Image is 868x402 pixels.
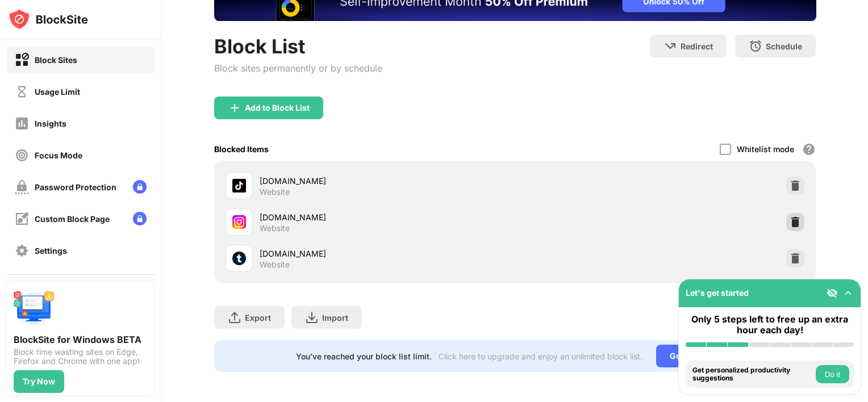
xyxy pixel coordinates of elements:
div: Block Sites [35,55,77,65]
img: time-usage-off.svg [15,85,29,99]
div: You’ve reached your block list limit. [296,351,432,361]
img: favicons [232,252,246,265]
div: Import [322,313,348,323]
img: block-on.svg [15,53,29,67]
div: Website [260,259,290,270]
img: insights-off.svg [15,116,29,131]
div: Block List [214,35,382,58]
div: Let's get started [686,288,749,298]
div: Get personalized productivity suggestions [692,366,813,383]
div: Export [245,313,271,323]
img: password-protection-off.svg [15,180,29,194]
div: [DOMAIN_NAME] [260,211,515,223]
img: logo-blocksite.svg [8,8,88,31]
img: favicons [232,215,246,229]
div: Click here to upgrade and enjoy an unlimited block list. [439,351,642,361]
img: favicons [232,179,246,192]
div: Settings [35,246,67,256]
img: lock-menu.svg [133,180,147,194]
img: lock-menu.svg [133,212,147,225]
img: eye-not-visible.svg [827,287,838,299]
div: BlockSite for Windows BETA [14,334,148,345]
div: Try Now [23,377,55,386]
div: Insights [35,119,66,128]
img: push-desktop.svg [14,288,55,329]
div: Block time wasting sites on Edge, Firefox and Chrome with one app! [14,347,148,366]
div: Block sites permanently or by schedule [214,62,382,74]
div: Blocked Items [214,144,269,154]
div: Add to Block List [245,103,310,112]
div: [DOMAIN_NAME] [260,248,515,259]
img: focus-off.svg [15,148,29,162]
div: Only 5 steps left to free up an extra hour each day! [686,314,854,336]
div: Custom Block Page [35,214,110,224]
div: Go Unlimited [656,345,734,367]
iframe: Sign in with Google Dialog [635,11,857,127]
div: Usage Limit [35,87,80,97]
div: Website [260,223,290,233]
img: customize-block-page-off.svg [15,212,29,226]
button: Do it [816,365,849,383]
img: omni-setup-toggle.svg [842,287,854,299]
div: Focus Mode [35,150,82,160]
img: settings-off.svg [15,244,29,258]
div: [DOMAIN_NAME] [260,175,515,187]
div: Whitelist mode [737,144,794,154]
div: Website [260,187,290,197]
div: Password Protection [35,182,116,192]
